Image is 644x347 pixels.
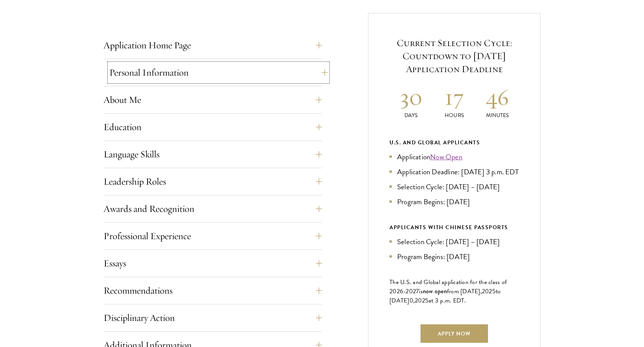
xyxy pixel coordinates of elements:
[389,278,507,296] span: The U.S. and Global application for the class of 202
[389,251,519,262] li: Program Begins: [DATE]
[433,83,476,111] h2: 17
[416,287,419,296] span: 7
[103,200,322,218] button: Awards and Recognition
[389,166,519,177] li: Application Deadline: [DATE] 3 p.m. EDT
[103,281,322,300] button: Recommendations
[389,83,433,111] h2: 30
[421,324,488,343] a: Apply Now
[103,172,322,191] button: Leadership Roles
[389,36,519,76] h5: Current Selection Cycle: Countdown to [DATE] Application Deadline
[103,254,322,273] button: Essays
[103,91,322,109] button: About Me
[409,296,413,305] span: 0
[400,287,403,296] span: 6
[415,296,425,305] span: 202
[433,111,476,119] p: Hours
[389,181,519,192] li: Selection Cycle: [DATE] – [DATE]
[423,287,447,296] span: now open
[103,118,322,136] button: Education
[103,227,322,245] button: Professional Experience
[476,83,519,111] h2: 46
[476,111,519,119] p: Minutes
[429,296,466,305] span: at 3 p.m. EDT.
[425,296,429,305] span: 5
[389,138,519,147] div: U.S. and Global Applicants
[403,287,416,296] span: -202
[109,63,328,82] button: Personal Information
[419,287,423,296] span: is
[103,309,322,327] button: Disciplinary Action
[389,196,519,207] li: Program Begins: [DATE]
[389,223,519,232] div: APPLICANTS WITH CHINESE PASSPORTS
[103,36,322,55] button: Application Home Page
[492,287,496,296] span: 5
[482,287,492,296] span: 202
[389,236,519,247] li: Selection Cycle: [DATE] – [DATE]
[389,287,501,305] span: to [DATE]
[389,111,433,119] p: Days
[447,287,482,296] span: from [DATE],
[430,151,462,162] a: Now Open
[103,145,322,164] button: Language Skills
[389,151,519,162] li: Application
[413,296,415,305] span: ,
